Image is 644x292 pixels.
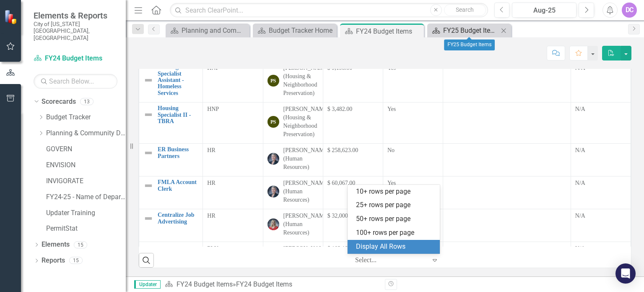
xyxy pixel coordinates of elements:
span: $ 103,186.00 [327,245,358,252]
span: No [387,147,395,153]
a: Elements [42,240,70,250]
a: GOVERN [46,145,126,154]
div: FY24 Budget Items [236,280,292,288]
td: Double-Click to Edit [443,209,571,242]
td: Double-Click to Edit [571,242,631,283]
img: Monica Kopin [267,218,279,230]
td: Double-Click to Edit [571,144,631,176]
div: N/A [575,146,626,155]
td: Double-Click to Edit Right Click for Context Menu [139,144,203,176]
div: [PERSON_NAME] (Housing & Neighborhood Preservation) [283,64,330,97]
td: Double-Click to Edit [443,61,571,103]
div: 13 [80,98,93,105]
a: FMLA Account Clerk [158,179,198,192]
div: 10+ rows per page [356,187,435,197]
div: 50+ rows per page [356,214,435,224]
button: Aug-25 [512,3,576,18]
td: Double-Click to Edit [571,176,631,209]
div: FY25 Budget Items [444,39,495,50]
td: Double-Click to Edit [571,103,631,144]
a: ER Business Partners [158,146,198,159]
span: Search [456,6,474,13]
span: HNP [207,106,219,112]
input: Search Below... [34,74,117,89]
a: Scorecards [42,97,76,107]
td: Double-Click to Edit [443,242,571,283]
span: $ 60,067.00 [327,180,356,186]
a: Budget Tracker [46,113,126,122]
div: » [165,280,379,289]
div: FY25 Budget Items [443,25,499,36]
a: Reports [42,256,65,266]
div: [PERSON_NAME] (Human Resources) [283,212,330,237]
a: ENVISION [46,160,126,170]
a: FY25 Budget Items [429,25,499,36]
span: $ 32,000.00 [327,213,356,219]
td: Double-Click to Edit [443,176,571,209]
span: HR [207,147,215,153]
div: [PERSON_NAME] (Planning & Community Development) [283,245,330,278]
td: Double-Click to Edit [443,144,571,176]
td: Double-Click to Edit Right Click for Context Menu [139,176,203,209]
div: 100+ rows per page [356,228,435,238]
input: Search ClearPoint... [170,3,488,18]
td: Double-Click to Edit Right Click for Context Menu [139,209,203,242]
span: $ 258,623.00 [327,147,358,153]
div: FY24 Budget Items [356,26,422,37]
div: N/A [575,105,626,113]
a: FY24 Budget Items [177,280,233,288]
div: N/A [575,212,626,220]
a: Housing Specialist II - TBRA [158,105,198,124]
a: Budget Tracker Home [255,25,335,36]
a: Housing Specialist Assistant - Homeless Services [158,64,198,96]
span: Elements & Reports [34,11,117,21]
div: Display All Rows [356,242,435,252]
span: Yes [387,180,396,186]
a: Planning and Community Development [168,25,247,36]
img: Not Defined [143,245,153,255]
span: Yes [387,106,396,112]
td: Double-Click to Edit [571,61,631,103]
img: Stacy Hawks [267,186,279,197]
div: 15 [69,257,83,264]
div: Aug-25 [515,5,574,16]
span: HR [207,213,215,219]
div: [PERSON_NAME] (Human Resources) [283,179,330,204]
a: FY24 Budget Items [34,54,117,63]
a: Planning & Community Development Home [46,129,126,138]
span: Updater [134,280,161,289]
div: [PERSON_NAME] (Human Resources) [283,146,330,171]
small: City of [US_STATE][GEOGRAPHIC_DATA], [GEOGRAPHIC_DATA] [34,21,117,41]
div: PS [267,75,279,87]
td: Double-Click to Edit Right Click for Context Menu [139,61,203,103]
td: Double-Click to Edit [443,103,571,144]
div: PS [267,116,279,128]
span: $ 3,482.00 [327,106,353,112]
img: Not Defined [143,213,153,224]
a: Updater Training [46,208,126,218]
a: FY24-25 - Name of Department [46,192,126,202]
button: DC [622,3,637,18]
button: Search [444,4,486,16]
a: Centralize Job Advertising [158,212,198,225]
div: Budget Tracker Home [269,25,335,36]
div: 15 [74,241,87,248]
div: N/A [575,179,626,187]
div: 25+ rows per page [356,200,435,210]
img: Not Defined [143,148,153,158]
img: Not Defined [143,75,153,85]
div: Open Intercom Messenger [615,263,636,284]
td: Double-Click to Edit Right Click for Context Menu [139,242,203,283]
a: PermitStat [46,224,126,234]
div: Planning and Community Development [182,25,247,36]
a: INVIGORATE [46,176,126,186]
img: ClearPoint Strategy [4,10,19,24]
span: PLN [207,245,218,252]
div: [PERSON_NAME] (Housing & Neighborhood Preservation) [283,105,330,139]
img: Stacy Hawks [267,153,279,165]
td: Double-Click to Edit [571,209,631,242]
span: HR [207,180,215,186]
div: N/A [575,245,626,253]
img: Not Defined [143,181,153,191]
